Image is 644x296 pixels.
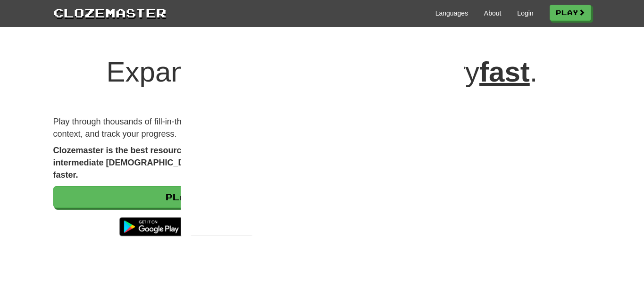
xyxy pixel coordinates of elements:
a: Play [550,5,591,21]
a: Login [517,8,533,18]
a: Clozemaster [53,4,167,21]
u: fast [479,56,530,88]
img: Get it on Google Play [115,213,188,241]
h1: Expand your Latin vocabulary . [53,57,591,88]
a: Languages [435,8,468,18]
strong: Clozemaster is the best resource for advanced beginner and intermediate [DEMOGRAPHIC_DATA] learne... [53,146,297,179]
a: About [484,8,502,18]
a: Play [53,186,315,208]
img: blank image [181,47,464,236]
p: Play through thousands of fill-in-the-blank sentences in Latin, learn in context, and track your ... [53,116,315,140]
